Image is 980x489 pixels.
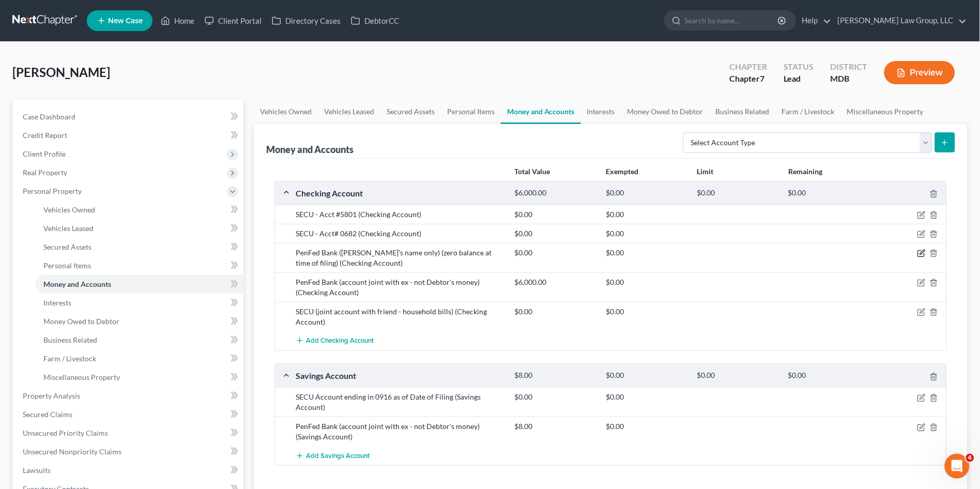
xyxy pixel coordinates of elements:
div: $0.00 [601,228,692,239]
span: Credit Report [23,131,67,140]
span: Secured Claims [23,410,72,419]
div: SECU (joint account with friend - household bills) (Checking Account) [290,307,510,327]
a: Vehicles Owned [35,201,243,219]
a: DebtorCC [346,11,404,30]
span: [PERSON_NAME] [12,65,110,80]
div: $0.00 [510,392,601,402]
span: 4 [966,454,974,462]
a: Secured Claims [14,405,243,424]
span: Lawsuits [23,466,51,475]
input: Search by name... [685,11,779,30]
div: $0.00 [783,188,875,198]
a: Vehicles Leased [35,219,243,238]
div: Checking Account [290,188,510,198]
div: $0.00 [510,209,601,220]
span: 7 [760,73,764,83]
strong: Limit [697,167,714,176]
a: Business Related [35,331,243,349]
div: $0.00 [510,228,601,239]
div: $0.00 [601,307,692,317]
a: Property Analysis [14,387,243,405]
div: $0.00 [601,421,692,432]
span: Money and Accounts [43,280,111,288]
div: $6,000.00 [510,277,601,287]
span: Money Owed to Debtor [43,317,119,326]
a: Unsecured Priority Claims [14,424,243,442]
div: SECU Account ending in 0916 as of Date of Filing (Savings Account) [290,392,510,412]
a: Case Dashboard [14,108,243,126]
strong: Remaining [789,167,823,176]
div: $8.00 [510,371,601,380]
strong: Total Value [514,167,550,176]
button: Add Savings Account [296,446,370,465]
a: Home [156,11,200,30]
span: Personal Items [43,261,91,270]
a: Farm / Livestock [35,349,243,368]
a: Personal Items [35,256,243,275]
div: $0.00 [692,188,784,198]
div: Chapter [729,73,767,85]
span: Client Profile [23,149,66,158]
div: $6,000.00 [510,188,601,198]
div: $0.00 [692,371,784,380]
a: Business Related [710,99,776,124]
a: Secured Assets [380,99,441,124]
div: MDB [831,73,868,85]
a: Vehicles Owned [254,99,318,124]
div: $0.00 [601,248,692,258]
span: Farm / Livestock [43,354,96,363]
button: Preview [884,61,955,84]
a: Help [797,11,832,30]
div: SECU - Acct# 0682 (Checking Account) [290,228,510,239]
div: $0.00 [601,209,692,220]
span: Unsecured Nonpriority Claims [23,447,121,456]
div: $0.00 [601,188,692,198]
div: Savings Account [290,370,510,381]
div: SECU - Acct #5801 (Checking Account) [290,209,510,220]
a: Miscellaneous Property [841,99,930,124]
span: Miscellaneous Property [43,373,120,381]
div: District [831,61,868,73]
span: Vehicles Owned [43,205,95,214]
a: Interests [35,294,243,312]
a: Lawsuits [14,461,243,480]
a: Credit Report [14,126,243,145]
div: $0.00 [510,248,601,258]
div: $0.00 [510,307,601,317]
a: Personal Items [441,99,501,124]
div: $0.00 [601,277,692,287]
button: Add Checking Account [296,331,374,350]
span: Case Dashboard [23,112,75,121]
span: Unsecured Priority Claims [23,429,108,437]
span: Secured Assets [43,242,91,251]
div: PenFed Bank ([PERSON_NAME]'s name only) (zero balance at time of filing) (Checking Account) [290,248,510,268]
div: PenFed Bank (account joint with ex - not Debtor's money) (Savings Account) [290,421,510,442]
div: Money and Accounts [266,143,354,156]
div: Chapter [729,61,767,73]
div: $0.00 [783,371,875,380]
span: Vehicles Leased [43,224,94,233]
div: Lead [784,73,814,85]
a: Vehicles Leased [318,99,380,124]
span: Add Checking Account [306,337,374,345]
span: Interests [43,298,71,307]
a: Money and Accounts [501,99,581,124]
span: Personal Property [23,187,82,195]
a: Directory Cases [267,11,346,30]
div: $0.00 [601,392,692,402]
strong: Exempted [606,167,638,176]
a: Secured Assets [35,238,243,256]
span: New Case [108,17,143,25]
div: PenFed Bank (account joint with ex - not Debtor's money) (Checking Account) [290,277,510,298]
a: Miscellaneous Property [35,368,243,387]
a: Money Owed to Debtor [35,312,243,331]
span: Business Related [43,335,97,344]
a: Farm / Livestock [776,99,841,124]
a: [PERSON_NAME] Law Group, LLC [833,11,967,30]
div: $8.00 [510,421,601,432]
a: Money Owed to Debtor [621,99,710,124]
span: Add Savings Account [306,452,370,460]
a: Money and Accounts [35,275,243,294]
a: Unsecured Nonpriority Claims [14,442,243,461]
div: Status [784,61,814,73]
